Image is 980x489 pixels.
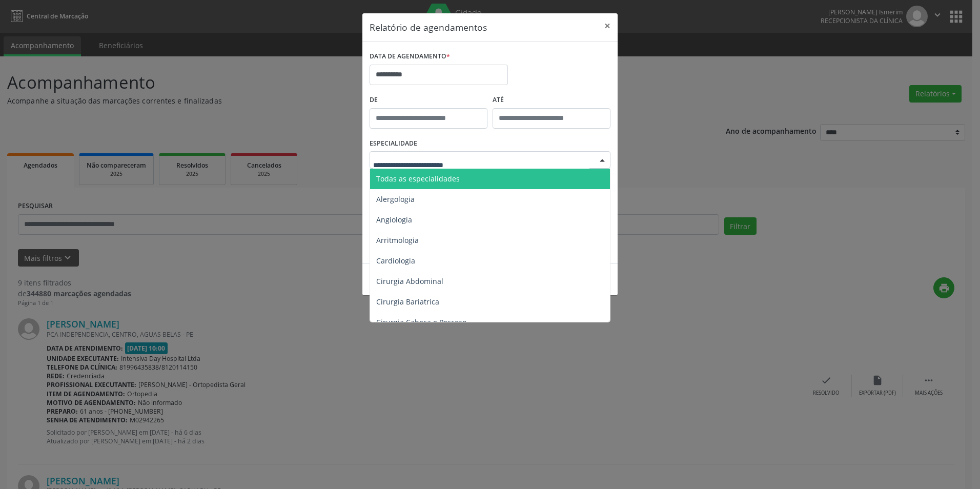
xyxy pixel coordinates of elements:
[376,194,415,204] span: Alergologia
[376,174,460,184] span: Todas as especialidades
[370,136,417,152] label: ESPECIALIDADE
[493,92,610,108] label: ATÉ
[376,256,415,266] span: Cardiologia
[370,21,487,34] h5: Relatório de agendamentos
[370,92,487,108] label: De
[376,235,419,245] span: Arritmologia
[370,49,450,65] label: DATA DE AGENDAMENTO
[597,13,618,38] button: Close
[376,317,466,327] span: Cirurgia Cabeça e Pescoço
[376,215,412,225] span: Angiologia
[376,297,439,307] span: Cirurgia Bariatrica
[376,276,443,286] span: Cirurgia Abdominal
